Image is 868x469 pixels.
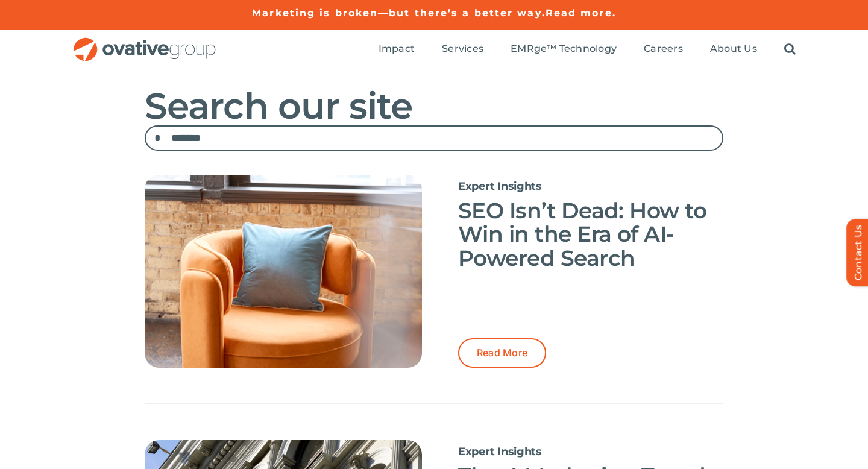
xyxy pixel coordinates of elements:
span: Impact [379,43,415,55]
h1: Search our site [145,87,723,125]
input: Search... [145,125,723,151]
h6: Expert Insights [458,181,723,193]
a: Search [784,43,796,56]
span: Services [442,43,483,55]
a: OG_Full_horizontal_RGB [72,36,217,48]
a: Read more. [546,7,616,19]
a: Careers [644,43,683,56]
a: EMRge™ Technology [511,43,617,56]
span: About Us [710,43,757,55]
nav: Menu [379,30,796,69]
a: About Us [710,43,757,56]
span: Careers [644,43,683,55]
a: Read More [458,338,546,368]
span: Read More [477,347,527,359]
input: Search [145,125,170,151]
a: Marketing is broken—but there’s a better way. [252,7,546,19]
a: Impact [379,43,415,56]
a: SEO Isn’t Dead: How to Win in the Era of AI-Powered Search [458,197,706,271]
h6: Expert Insights [458,446,723,458]
span: EMRge™ Technology [511,43,617,55]
a: Services [442,43,483,56]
